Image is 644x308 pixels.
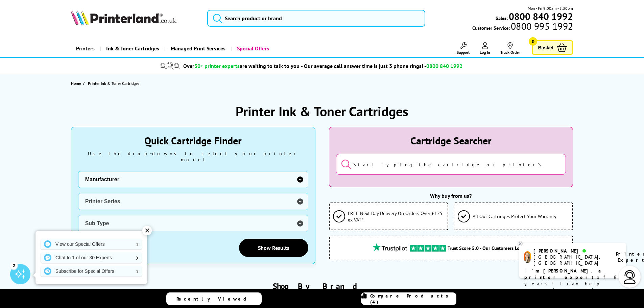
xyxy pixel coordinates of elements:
[207,10,425,27] input: Search product or brand
[509,10,573,23] b: 0800 840 1992
[480,50,490,55] span: Log In
[448,245,532,251] span: Trust Score 5.0 - Our Customers Love Us!
[508,13,573,20] a: 0800 840 1992
[472,23,573,31] span: Customer Service:
[336,154,566,175] input: Start typing the cartridge or printer's name...
[239,239,308,257] a: Show Results
[329,192,573,199] div: Why buy from us?
[10,262,18,269] div: 2
[457,42,470,55] a: Support
[500,42,520,55] a: Track Order
[532,40,573,55] a: Basket 0
[41,266,142,277] a: Subscribe for Special Offers
[370,293,456,305] span: Compare Products (4)
[496,15,508,21] span: Sales:
[510,23,573,29] span: 0800 995 1992
[164,40,231,57] a: Managed Print Services
[88,81,139,86] span: Printer Ink & Toner Cartridges
[176,296,253,302] span: Recently Viewed
[528,5,573,11] span: Mon - Fri 9:00am - 5:30pm
[426,63,462,69] span: 0800 840 1992
[41,252,142,263] a: Chat to 1 of our 30 Experts
[473,213,556,219] span: All Our Cartridges Protect Your Warranty
[166,292,262,305] a: Recently Viewed
[538,43,553,52] span: Basket
[480,42,490,55] a: Log In
[100,40,164,57] a: Ink & Toner Cartridges
[78,134,308,147] div: Quick Cartridge Finder
[78,150,308,163] div: Use the drop-downs to select your printer model
[71,10,199,26] a: Printerland Logo
[236,102,408,120] h1: Printer Ink & Toner Cartridges
[336,134,566,147] div: Cartridge Searcher
[361,292,456,305] a: Compare Products (4)
[41,239,142,250] a: View our Special Offers
[71,281,573,291] h2: Shop By Brand
[71,10,176,25] img: Printerland Logo
[71,40,100,57] a: Printers
[505,71,644,308] iframe: chat window
[301,63,462,69] span: - Our average call answer time is just 3 phone rings! -
[71,80,83,87] a: Home
[529,37,537,46] span: 0
[183,63,300,69] span: Over are waiting to talk to you
[106,40,159,57] span: Ink & Toner Cartridges
[410,245,446,252] img: trustpilot rating
[231,40,274,57] a: Special Offers
[348,210,444,223] span: FREE Next Day Delivery On Orders Over £125 ex VAT*
[369,243,410,252] img: trustpilot rating
[457,50,470,55] span: Support
[142,226,152,235] div: ✕
[194,63,240,69] span: 30+ printer experts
